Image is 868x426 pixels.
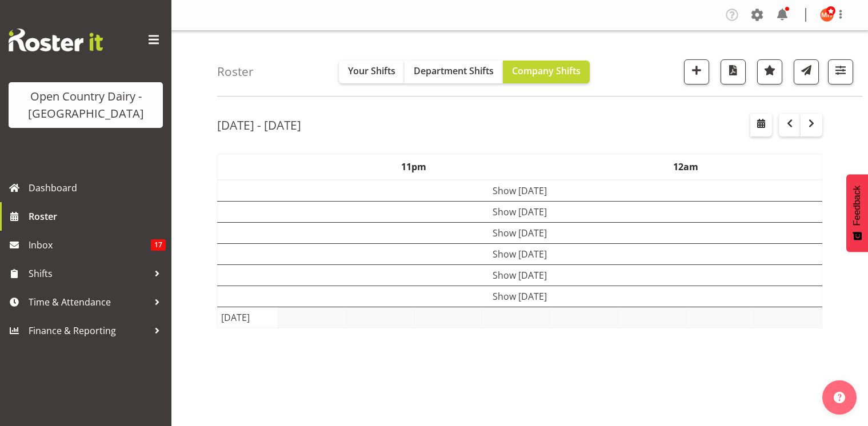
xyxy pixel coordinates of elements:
span: Finance & Reporting [29,322,149,339]
td: Show [DATE] [218,180,822,202]
div: Open Country Dairy - [GEOGRAPHIC_DATA] [20,88,151,122]
button: Company Shifts [503,61,590,83]
button: Send a list of all shifts for the selected filtered period to all rostered employees. [794,59,819,85]
td: Show [DATE] [218,222,822,243]
button: Filter Shifts [828,59,853,85]
button: Feedback - Show survey [846,174,868,252]
span: Time & Attendance [29,294,149,311]
button: Select a specific date within the roster. [750,114,772,136]
th: 12am [550,154,822,180]
img: help-xxl-2.png [834,392,845,403]
button: Department Shifts [405,61,503,83]
button: Download a PDF of the roster according to the set date range. [721,59,746,85]
span: Your Shifts [348,65,395,77]
span: Roster [29,208,166,225]
td: Show [DATE] [218,201,822,222]
span: Dashboard [29,179,166,196]
span: 17 [151,239,166,251]
button: Your Shifts [339,61,405,83]
td: Show [DATE] [218,264,822,286]
td: Show [DATE] [218,243,822,264]
img: milkreception-horotiu8286.jpg [820,8,834,22]
span: Department Shifts [414,65,494,77]
span: Shifts [29,265,149,282]
h2: [DATE] - [DATE] [217,118,301,132]
span: Company Shifts [512,65,581,77]
span: Inbox [29,236,151,254]
button: Highlight an important date within the roster. [757,59,782,85]
span: Feedback [852,186,862,226]
h4: Roster [217,65,254,78]
td: Show [DATE] [218,286,822,307]
img: Rosterit website logo [9,29,103,51]
button: Add a new shift [684,59,709,85]
th: 11pm [278,154,550,180]
td: [DATE] [218,307,278,328]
